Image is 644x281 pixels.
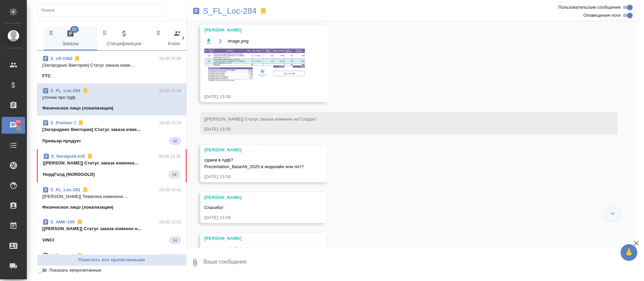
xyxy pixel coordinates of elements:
a: S_Nordgold-230 [51,154,85,159]
p: Физическое лицо (локализация) [42,105,113,112]
div: [DATE] 15:55 [204,126,594,133]
p: 09.09 12:46 [159,252,181,259]
span: Спасибо! [204,205,223,210]
span: 50 [70,26,79,33]
p: уточню про пдф [42,94,181,101]
svg: Отписаться [77,120,84,126]
svg: Отписаться [82,87,89,94]
span: Показать непрочитанные [49,267,101,274]
svg: Зажми и перетащи, чтобы поменять порядок вкладок [102,29,108,36]
p: [[PERSON_NAME]] Статус заказа изменен н... [42,225,181,232]
svg: Отписаться [76,219,83,225]
p: VINCI [42,237,54,243]
a: 50 [2,117,25,134]
p: Физическое лицо (локализация) [42,204,113,211]
div: [PERSON_NAME] [204,235,302,242]
a: S_Premier-7 [50,120,76,125]
a: S_FL_Loc-284 [203,8,257,14]
button: 🙏 [621,244,637,261]
span: Оповещения-логи [583,12,621,19]
span: Заказы [48,29,93,48]
span: Пользовательские сообщения [558,4,621,11]
div: S_FL_Loc-28409.09 15:56уточню про пдфФизическое лицо (локализация) [37,83,186,116]
a: S_Recaro-8 [50,253,75,258]
img: image.png [204,49,305,82]
svg: Отписаться [74,55,80,62]
p: 09.09 15:33 [159,120,181,126]
div: S_FL_Loc-28209.09 13:42[[PERSON_NAME]] Тематика изменена ...Физическое лицо (локализация) [37,183,186,215]
span: "Создан" [299,117,317,122]
p: 09.09 15:56 [159,87,181,94]
svg: Зажми и перетащи, чтобы поменять порядок вкладок [48,29,54,36]
input: Поиск [41,6,165,15]
p: FTC [42,73,51,79]
p: 09.09 16:08 [159,55,181,62]
span: сдаем в пдф? Prezentation_BaseAlt_2025 в индизайн или ппт? [204,157,304,169]
svg: Отписаться [76,252,83,259]
div: [PERSON_NAME] [204,147,304,153]
span: 42 [169,138,181,144]
span: 14 [168,171,180,178]
div: S_AMK-10509.09 12:52[[PERSON_NAME]] Статус заказа изменен н...VINCI14 [37,215,186,248]
p: 09.09 12:52 [159,219,181,225]
div: [PERSON_NAME] [204,194,302,201]
a: S_FL_Loc-284 [50,88,80,93]
span: Спецификации [101,29,147,48]
p: Премьер-продукт [42,138,81,144]
p: НордГолд (NORDGOLD) [43,171,95,178]
button: Открыть на драйве [216,37,224,45]
p: [[PERSON_NAME]] Статус заказа изменен... [43,160,180,166]
span: image.png [228,38,249,45]
svg: Зажми и перетащи, чтобы поменять порядок вкладок [155,29,162,36]
p: 09.09 15:29 [159,153,180,160]
span: Клиенты [155,29,201,48]
span: 🙏 [623,245,635,260]
div: [DATE] 15:55 [204,93,305,100]
p: [Загородних Виктория] Статус заказа изме... [42,126,181,133]
span: уточню про пдф [204,246,237,251]
div: [DATE] 15:56 [204,214,302,221]
span: 50 [12,119,25,125]
div: [PERSON_NAME] [204,27,305,33]
a: S_cft-1582 [50,56,72,61]
span: 14 [169,237,181,243]
p: [Загородних Виктория] Статус заказа изме... [42,62,181,69]
button: Скачать [204,37,213,45]
div: S_Nordgold-23009.09 15:29[[PERSON_NAME]] Статус заказа изменен...НордГолд (NORDGOLD)14 [37,149,186,183]
p: 09.09 13:42 [159,187,181,193]
span: [[PERSON_NAME]] Статус заказа изменен на [204,117,317,122]
div: S_cft-158209.09 16:08[Загородних Виктория] Статус заказа изме...FTC [37,51,186,83]
button: Пометить все прочитанными [37,254,186,266]
a: S_AMK-105 [50,219,75,224]
a: S_FL_Loc-282 [50,187,80,192]
p: [[PERSON_NAME]] Тематика изменена ... [42,193,181,200]
span: Пометить все прочитанными [41,256,183,264]
div: S_Premier-709.09 15:33[Загородних Виктория] Статус заказа изме...Премьер-продукт42 [37,116,186,149]
div: [DATE] 15:56 [204,173,304,180]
